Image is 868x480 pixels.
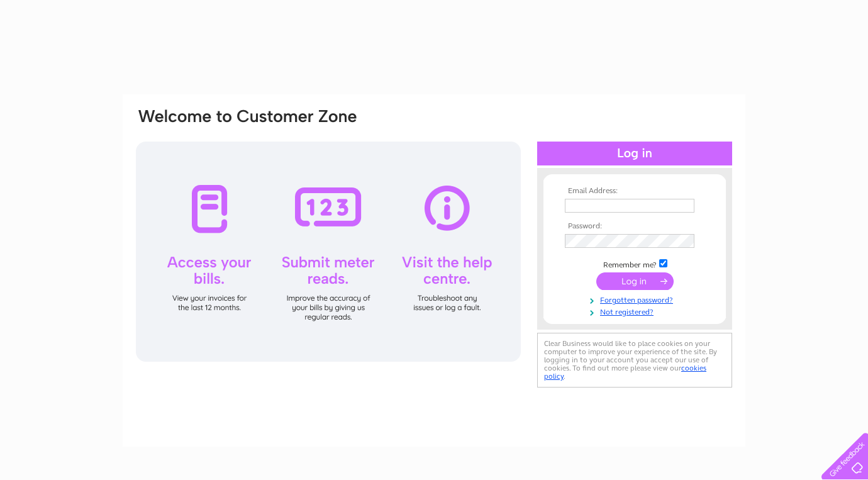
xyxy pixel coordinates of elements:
[537,333,732,388] div: Clear Business would like to place cookies on your computer to improve your experience of the sit...
[544,364,706,381] a: cookies policy
[562,187,708,196] th: Email Address:
[565,305,708,317] a: Not registered?
[562,257,708,270] td: Remember me?
[596,272,674,290] input: Submit
[562,222,708,231] th: Password:
[565,293,708,305] a: Forgotten password?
